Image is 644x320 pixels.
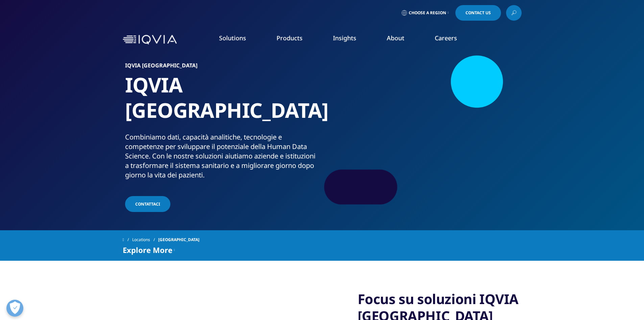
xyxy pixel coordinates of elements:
a: Solutions [219,34,246,42]
a: Products [277,34,303,42]
button: Apri preferenze [6,300,23,317]
p: Combiniamo dati, capacità analitiche, tecnologie e competenze per sviluppare il potenziale della ... [125,132,319,184]
span: Contact Us [466,11,491,15]
a: About [387,34,404,42]
h1: IQVIA [GEOGRAPHIC_DATA] [125,72,319,132]
a: Contact Us [455,5,501,21]
nav: Primary [180,24,522,56]
span: Contattaci [135,201,160,207]
a: Locations [132,234,158,246]
h6: IQVIA [GEOGRAPHIC_DATA] [125,63,319,72]
img: 24_rbuportraitoption.jpg [338,63,519,198]
a: Contattaci [125,196,170,212]
span: [GEOGRAPHIC_DATA] [158,234,199,246]
span: Explore More [123,246,172,254]
a: Careers [435,34,457,42]
a: Insights [333,34,356,42]
span: Choose a Region [409,10,446,16]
